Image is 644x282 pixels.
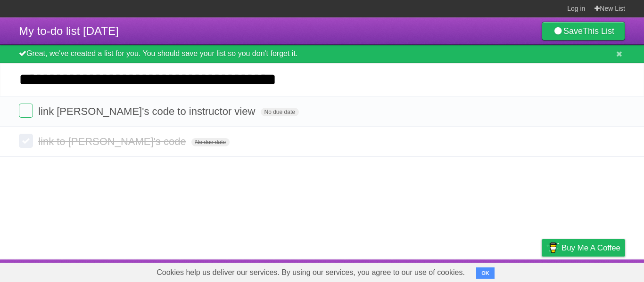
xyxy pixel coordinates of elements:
a: Terms [497,262,518,280]
img: Buy me a coffee [546,240,559,256]
label: Done [19,104,33,118]
button: OK [476,267,495,279]
span: link [PERSON_NAME]'s code to instructor view [38,105,257,117]
label: Done [19,134,33,148]
span: No due date [191,138,230,146]
span: link to [PERSON_NAME]'s code [38,136,189,147]
a: Developers [447,262,486,280]
a: SaveThis List [542,22,625,40]
b: This List [583,26,614,36]
span: My to-do list [DATE] [19,24,119,37]
span: Buy me a coffee [561,240,620,256]
span: Cookies help us deliver our services. By using our services, you agree to our use of cookies. [147,263,474,282]
a: Privacy [529,262,554,280]
span: No due date [261,108,299,116]
a: Buy me a coffee [542,239,625,257]
a: About [416,262,436,280]
a: Suggest a feature [566,262,625,280]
